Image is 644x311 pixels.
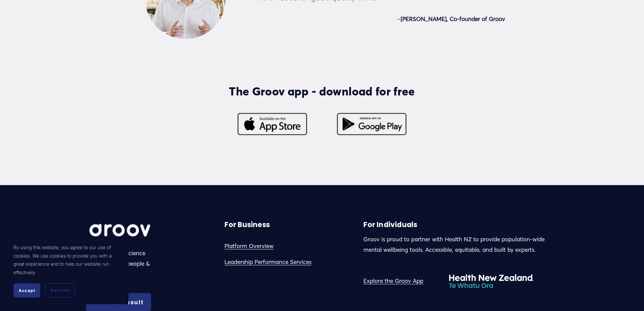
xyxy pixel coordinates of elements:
strong: For Individuals [363,220,417,229]
strong: For Business [224,220,269,229]
p: Groov is proud to partner with Health NZ to provide population-wide mental wellbeing tools. Acces... [363,234,558,255]
a: Explore the Groov App [363,276,423,286]
span: Decline [50,287,69,293]
p: By using this website, you agree to our use of cookies. We use cookies to provide you with a grea... [14,243,122,276]
span: Accept [19,288,35,293]
a: Platform Overview [224,241,273,251]
a: Leadership Performance Services [224,257,311,267]
button: Accept [14,283,40,297]
strong: [PERSON_NAME], Co-founder of Groov [401,15,505,22]
strong: The Groov app - download for free [229,84,415,98]
p: – [258,14,505,24]
section: Cookie banner [7,237,128,304]
button: Decline [45,283,75,297]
